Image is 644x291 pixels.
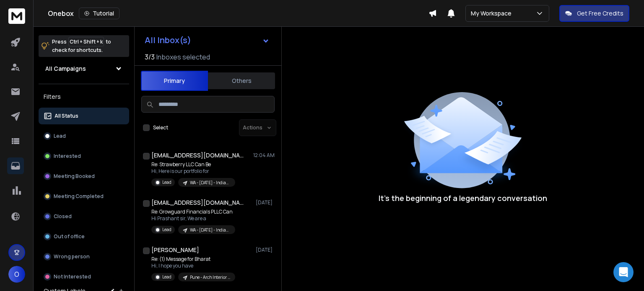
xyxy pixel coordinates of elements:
button: O [8,266,25,283]
button: All Inbox(s) [138,32,276,49]
p: Hi, Here is our portfolio for [151,168,235,175]
button: Lead [39,128,129,144]
p: Meeting Booked [54,173,95,180]
h1: [EMAIL_ADDRESS][DOMAIN_NAME] [151,198,244,207]
p: Lead [162,179,171,185]
h1: All Campaigns [45,64,86,73]
h3: Inboxes selected [156,52,210,62]
p: Press to check for shortcuts. [52,38,111,54]
p: Out of office [54,233,85,240]
p: Closed [54,213,72,220]
h3: Filters [39,91,129,103]
p: Interested [54,153,81,160]
span: 3 / 3 [145,52,155,62]
button: Closed [39,208,129,225]
p: WA - [DATE] - Indians [190,227,230,233]
div: Onebox [48,8,428,19]
p: Hi, I hope you have [151,263,235,269]
label: Select [153,124,168,131]
p: Get Free Credits [577,9,623,18]
button: Tutorial [79,8,119,19]
button: Get Free Credits [559,5,629,22]
button: All Campaigns [39,60,129,77]
h1: All Inbox(s) [145,36,191,44]
p: [DATE] [256,247,275,253]
button: Interested [39,148,129,165]
p: Lead [162,274,171,280]
p: Re: (1) Message for Bharat [151,256,235,263]
p: Not Interested [54,273,91,280]
p: Lead [162,227,171,233]
p: WA - [DATE] - Indians [190,180,230,186]
p: Re: Strawberry LLC Can Be [151,161,235,168]
p: It’s the beginning of a legendary conversation [379,192,547,204]
p: My Workspace [471,9,515,18]
p: Hi Prashant sir, We are a [151,215,235,222]
p: All Status [55,113,78,119]
button: Out of office [39,228,129,245]
h1: [EMAIL_ADDRESS][DOMAIN_NAME] [151,151,244,160]
button: Meeting Booked [39,168,129,185]
p: Re: Growguard Financials PLLC Can [151,209,235,215]
button: Not Interested [39,268,129,285]
p: [DATE] [256,199,275,206]
p: Meeting Completed [54,193,104,200]
span: Ctrl + Shift + k [68,37,104,46]
p: Lead [54,133,66,139]
button: Wrong person [39,248,129,265]
button: Others [208,72,275,90]
p: Pune - Arch Interior - [DATE] [190,274,230,281]
div: Open Intercom Messenger [613,262,634,282]
p: Wrong person [54,253,90,260]
button: Primary [141,71,208,91]
h1: [PERSON_NAME] [151,246,199,254]
p: 12:04 AM [253,152,275,159]
button: All Status [39,108,129,124]
button: Meeting Completed [39,188,129,205]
